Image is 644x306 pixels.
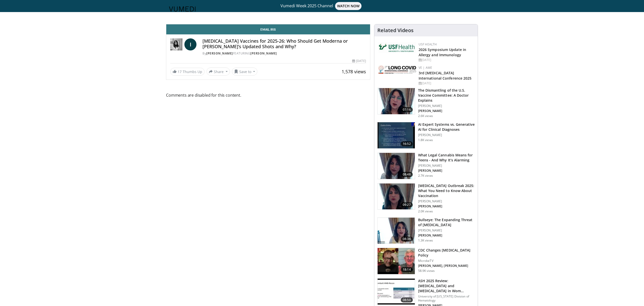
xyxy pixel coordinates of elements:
[401,267,413,272] span: 18:14
[419,71,472,81] a: 3rd [MEDICAL_DATA] International Conference 2025
[377,27,414,33] h4: Related Videos
[418,264,475,268] p: Paul Offit
[401,107,413,112] span: 07:16
[377,88,475,118] a: 07:16 The Dismantling of the U.S. Vaccine Committee: A Doctor Explains [PERSON_NAME] [PERSON_NAME...
[170,38,182,50] img: Dr. Iris Gorfinkel
[418,114,433,118] p: 2.6K views
[418,122,475,132] h3: AI Expert Systems vs. Generative AI for Clinical Diagnoses
[418,238,433,242] p: 1.3K views
[401,297,413,302] span: 08:50
[377,217,475,244] a: 08:36 Bullseye: The Expanding Threat of [MEDICAL_DATA] [PERSON_NAME] [PERSON_NAME] 1.3K views
[418,259,475,263] p: MicrobeTV
[419,42,437,46] a: USF Health
[401,141,413,146] span: 16:52
[232,68,258,76] button: Save to
[170,68,205,76] a: 17 Thumbs Up
[418,169,475,173] p: Iris Gorfinkel
[166,92,370,98] span: Comments are disabled for this content.
[401,202,413,207] span: 09:27
[418,174,433,178] p: 2.7K views
[401,236,413,241] span: 08:36
[203,38,366,49] h4: [MEDICAL_DATA] Vaccines for 2025-26: Who Should Get Moderna or [PERSON_NAME]’s Updated Shots and ...
[418,217,475,227] h3: Bullseye: The Expanding Threat of [MEDICAL_DATA]
[418,199,475,203] p: [PERSON_NAME]
[377,153,475,179] a: 08:48 What Legal Cannabis Means for Teens - And Why It’s Alarming [PERSON_NAME] [PERSON_NAME] 2.7...
[378,122,415,148] img: 1bf82db2-8afa-4218-83ea-e842702db1c4.150x105_q85_crop-smart_upscale.jpg
[342,69,366,75] span: 1,578 views
[418,204,475,208] p: Iris Gorfinkel
[378,279,415,305] img: dbfd5f25-7945-44a5-8d2f-245839b470de.150x105_q85_crop-smart_upscale.jpg
[206,51,233,55] a: [PERSON_NAME]
[378,248,415,274] img: 72ac0e37-d809-477d-957a-85a66e49561a.150x105_q85_crop-smart_upscale.jpg
[419,47,466,57] a: 2026 Symposium Update in Allergy and Immunology
[178,69,182,74] span: 17
[418,88,475,103] h3: The Dismantling of the U.S. Vaccine Committee: A Doctor Explains
[378,183,415,210] img: cb849956-5493-434f-b366-35d5bcdf67c0.150x105_q85_crop-smart_upscale.jpg
[352,59,366,63] div: [DATE]
[166,24,370,34] a: Email Iris
[378,66,416,74] img: a2792a71-925c-4fc2-b8ef-8d1b21aec2f7.png.150x105_q85_autocrop_double_scale_upscale_version-0.2.jpg
[418,228,475,232] p: [PERSON_NAME]
[169,7,196,12] img: VuMedi Logo
[401,172,413,177] span: 08:48
[418,294,475,302] p: University of [US_STATE] Division of Hematology
[418,138,433,142] p: 1.8K views
[418,209,433,213] p: 2.0K views
[418,183,475,198] h3: [MEDICAL_DATA] Outbreak 2025: What You Need to Know About Vaccination
[203,51,366,56] div: By FEATURING
[419,58,474,62] div: [DATE]
[378,88,415,114] img: a19d1ff2-1eb0-405f-ba73-fc044c354596.150x105_q85_crop-smart_upscale.jpg
[418,278,475,293] h3: ASH 2025 Review: Heavy Menstrual Bleeding and Iron Deficiency in Women
[418,248,475,258] h3: CDC Changes [MEDICAL_DATA] Policy
[378,42,416,53] img: 6ba8804a-8538-4002-95e7-a8f8012d4a11.png.150x105_q85_autocrop_double_scale_upscale_version-0.2.jpg
[418,133,475,137] p: [PERSON_NAME]
[184,38,196,50] a: I
[418,104,475,108] p: [PERSON_NAME]
[418,269,435,273] p: 58.9K views
[419,81,474,86] div: [DATE]
[418,109,475,113] p: Iris Gorfinkel
[377,183,475,213] a: 09:27 [MEDICAL_DATA] Outbreak 2025: What You Need to Know About Vaccination [PERSON_NAME] [PERSON...
[418,153,475,163] h3: What Legal Cannabis Means for Teens - And Why It’s Alarming
[418,233,475,237] p: Iris Gorfinkel
[378,218,415,244] img: 3e523bea-8404-47cd-94ff-e9df02937649.150x105_q85_crop-smart_upscale.jpg
[378,153,415,179] img: 268330c9-313b-413d-8ff2-3cd9a70912fe.150x105_q85_crop-smart_upscale.jpg
[418,164,475,168] p: [PERSON_NAME]
[377,248,475,274] a: 18:14 CDC Changes [MEDICAL_DATA] Policy MicrobeTV [PERSON_NAME], [PERSON_NAME] 58.9K views
[250,51,277,55] a: [PERSON_NAME]
[207,68,230,76] button: Share
[377,122,475,149] a: 16:52 AI Expert Systems vs. Generative AI for Clinical Diagnoses [PERSON_NAME] 1.8K views
[419,66,432,70] a: VE | AME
